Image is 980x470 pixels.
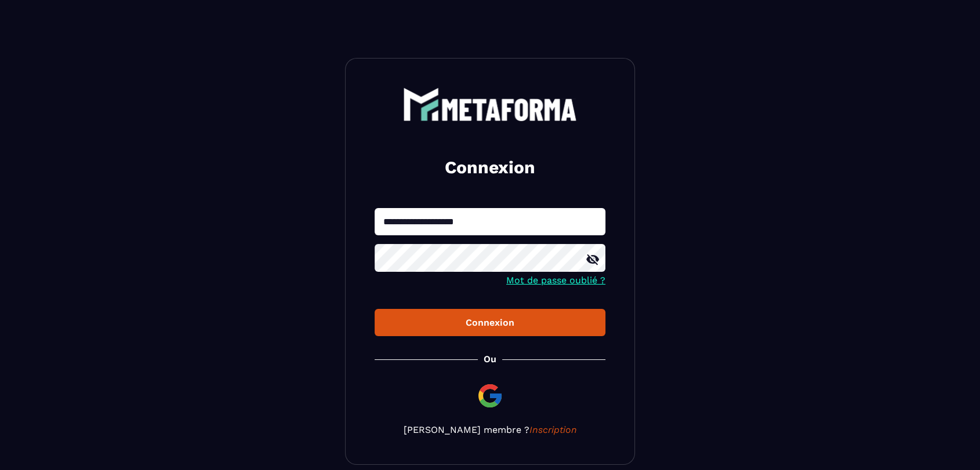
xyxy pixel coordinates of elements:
img: google [476,382,504,410]
div: Connexion [384,317,596,328]
p: [PERSON_NAME] membre ? [375,424,605,435]
h2: Connexion [389,156,591,179]
img: logo [403,88,577,121]
a: Mot de passe oublié ? [506,275,605,286]
a: logo [375,88,605,121]
a: Inscription [529,424,577,435]
button: Connexion [375,309,605,336]
p: Ou [484,354,496,365]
